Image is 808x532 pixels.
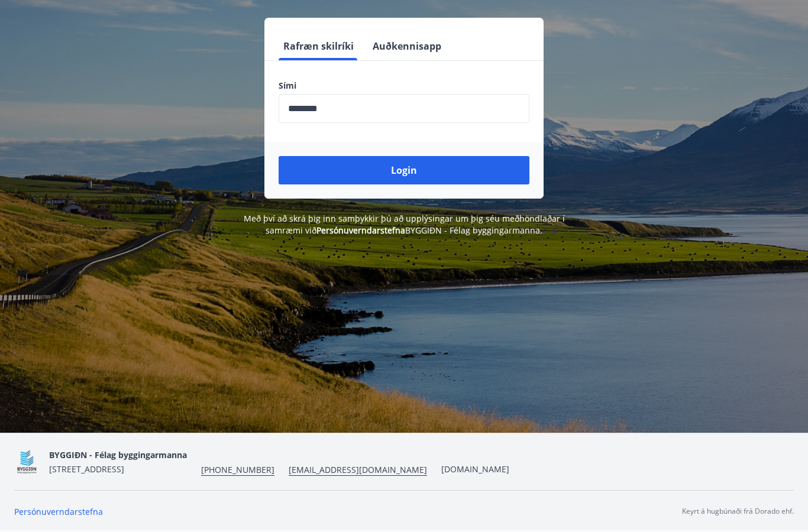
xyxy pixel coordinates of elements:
span: [STREET_ADDRESS] [49,463,124,475]
label: Sími [279,80,529,92]
a: Persónuverndarstefna [316,225,405,236]
a: [DOMAIN_NAME] [441,463,509,475]
span: Með því að skrá þig inn samþykkir þú að upplýsingar um þig séu meðhöndlaðar í samræmi við BYGGIÐN... [244,213,565,236]
button: Auðkennisapp [368,32,446,60]
a: Persónuverndarstefna [14,506,103,517]
button: Login [279,156,529,184]
p: Keyrt á hugbúnaði frá Dorado ehf. [682,506,794,517]
span: BYGGIÐN - Félag byggingarmanna [49,449,187,460]
button: Rafræn skilríki [279,32,358,60]
img: BKlGVmlTW1Qrz68WFGMFQUcXHWdQd7yePWMkvn3i.png [14,449,40,475]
